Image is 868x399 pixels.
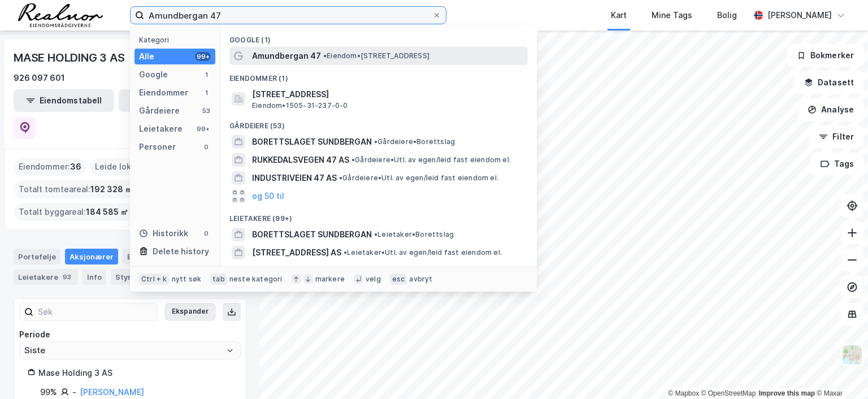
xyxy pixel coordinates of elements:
[220,112,537,133] div: Gårdeiere (53)
[220,27,537,47] div: Google (1)
[344,248,502,257] span: Leietaker • Utl. av egen/leid fast eiendom el.
[40,385,57,399] div: 99%
[19,328,241,341] div: Periode
[339,174,342,182] span: •
[210,274,227,285] div: tab
[811,153,863,175] button: Tags
[90,158,171,176] div: Leide lokasjoner :
[374,230,377,238] span: •
[72,385,76,399] div: -
[252,49,321,63] span: Amundbergan 47
[409,275,432,284] div: avbryt
[38,366,232,380] div: Mase Holding 3 AS
[795,71,863,94] button: Datasett
[70,160,81,174] span: 36
[14,71,65,85] div: 926 097 601
[14,89,114,112] button: Eiendomstabell
[139,68,168,81] div: Google
[65,249,118,264] div: Aksjonærer
[252,246,341,259] span: [STREET_ADDRESS] AS
[14,49,127,67] div: MASE HOLDING 3 AS
[83,269,106,285] div: Info
[111,269,157,285] div: Styret
[14,203,133,221] div: Totalt byggareal :
[611,8,627,22] div: Kart
[252,101,348,110] span: Eiendom • 1505-31-237-0-0
[798,98,863,121] button: Analyse
[229,275,283,284] div: neste kategori
[252,135,372,149] span: BORETTSLAGET SUNDBERGAN
[374,137,455,146] span: Gårdeiere • Borettslag
[220,205,537,225] div: Leietakere (99+)
[139,122,183,136] div: Leietakere
[351,155,511,164] span: Gårdeiere • Utl. av egen/leid fast eiendom el.
[811,345,868,399] div: Kontrollprogram for chat
[90,183,133,196] span: 192 328 ㎡
[80,387,144,397] a: [PERSON_NAME]
[390,274,407,285] div: esc
[220,65,537,85] div: Eiendommer (1)
[123,249,194,264] div: Eiendommer
[767,8,832,22] div: [PERSON_NAME]
[787,44,863,67] button: Bokmerker
[841,344,863,366] img: Z
[323,51,429,60] span: Eiendom • [STREET_ADDRESS]
[252,228,372,241] span: BORETTSLAGET SUNDBERGAN
[202,142,211,151] div: 0
[366,275,381,284] div: velg
[668,389,699,397] a: Mapbox
[202,70,211,79] div: 1
[252,88,523,101] span: [STREET_ADDRESS]
[20,342,240,359] input: ClearOpen
[374,230,454,239] span: Leietaker • Borettslag
[202,229,211,238] div: 0
[139,86,188,99] div: Eiendommer
[252,264,523,277] span: SAMEIET STASJONSVEIEN 47
[139,227,188,240] div: Historikk
[139,36,215,44] div: Kategori
[139,104,180,118] div: Gårdeiere
[195,52,211,61] div: 99+
[119,89,219,112] button: Leietakertabell
[172,275,202,284] div: nytt søk
[60,271,73,283] div: 93
[344,248,347,257] span: •
[809,125,863,148] button: Filter
[139,50,154,63] div: Alle
[153,245,209,258] div: Delete history
[86,205,128,219] span: 184 585 ㎡
[811,345,868,399] iframe: Chat Widget
[195,124,211,133] div: 99+
[202,106,211,115] div: 53
[14,158,86,176] div: Eiendommer :
[225,346,235,355] button: Open
[717,8,737,22] div: Bolig
[374,137,377,146] span: •
[252,171,337,185] span: INDUSTRIVEIEN 47 AS
[14,269,78,285] div: Leietakere
[315,275,345,284] div: markere
[139,274,170,285] div: Ctrl + k
[18,3,103,27] img: realnor-logo.934646d98de889bb5806.png
[759,389,815,397] a: Improve this map
[252,153,349,167] span: RUKKEDALSVEGEN 47 AS
[14,180,137,198] div: Totalt tomteareal :
[652,8,692,22] div: Mine Tags
[14,249,60,264] div: Portefølje
[351,155,355,164] span: •
[139,140,176,154] div: Personer
[339,174,498,183] span: Gårdeiere • Utl. av egen/leid fast eiendom el.
[33,303,157,320] input: Søk
[252,189,284,203] button: og 50 til
[164,303,216,321] button: Ekspander
[202,88,211,97] div: 1
[144,7,432,24] input: Søk på adresse, matrikkel, gårdeiere, leietakere eller personer
[323,51,327,60] span: •
[701,389,756,397] a: OpenStreetMap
